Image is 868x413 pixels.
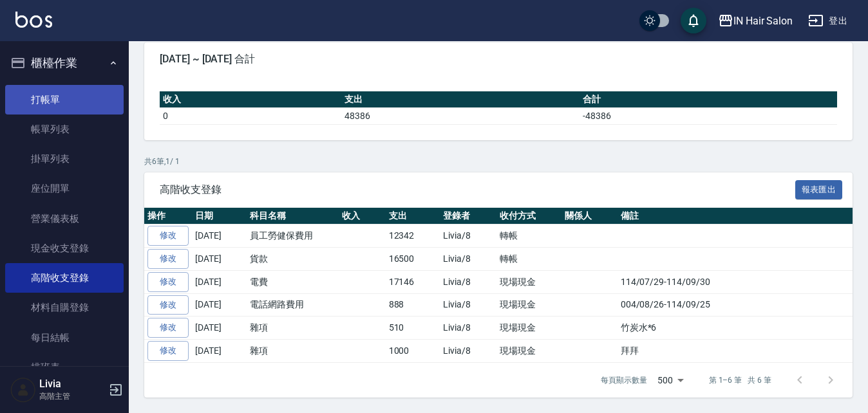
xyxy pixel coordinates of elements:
[795,180,843,200] button: 報表匯出
[192,317,247,340] td: [DATE]
[440,293,496,317] td: Livia/8
[247,208,339,225] th: 科目名稱
[339,208,386,225] th: 收入
[147,341,189,361] a: 修改
[247,248,339,271] td: 貨款
[247,270,339,293] td: 電費
[496,317,561,340] td: 現場現金
[247,293,339,317] td: 電話網路費用
[5,293,124,322] a: 材料自購登錄
[496,270,561,293] td: 現場現金
[733,13,793,29] div: IN Hair Salon
[5,115,124,144] a: 帳單列表
[496,225,561,248] td: 轉帳
[39,390,105,402] p: 高階主管
[147,295,189,315] a: 修改
[160,91,341,108] th: 收入
[147,318,189,338] a: 修改
[386,225,440,248] td: 12342
[496,293,561,317] td: 現場現金
[5,323,124,353] a: 每日結帳
[144,156,853,167] p: 共 6 筆, 1 / 1
[5,234,124,263] a: 現金收支登錄
[580,107,837,124] td: -48386
[496,248,561,271] td: 轉帳
[192,248,247,271] td: [DATE]
[39,378,105,390] h5: Livia
[5,144,124,174] a: 掛單列表
[192,340,247,363] td: [DATE]
[5,46,124,80] button: 櫃檯作業
[681,8,706,33] button: save
[160,53,837,66] span: [DATE] ~ [DATE] 合計
[440,317,496,340] td: Livia/8
[713,8,798,34] button: IN Hair Salon
[147,226,189,246] a: 修改
[386,340,440,363] td: 1000
[5,174,124,203] a: 座位開單
[147,249,189,269] a: 修改
[601,374,647,386] p: 每頁顯示數量
[247,225,339,248] td: 員工勞健保費用
[440,248,496,271] td: Livia/8
[386,248,440,271] td: 16500
[247,317,339,340] td: 雜項
[561,208,618,225] th: 關係人
[496,208,561,225] th: 收付方式
[147,272,189,292] a: 修改
[247,340,339,363] td: 雜項
[5,353,124,382] a: 排班表
[341,107,580,124] td: 48386
[160,183,795,196] span: 高階收支登錄
[5,263,124,293] a: 高階收支登錄
[795,183,843,195] a: 報表匯出
[440,340,496,363] td: Livia/8
[160,107,341,124] td: 0
[5,85,124,115] a: 打帳單
[192,208,247,225] th: 日期
[440,270,496,293] td: Livia/8
[386,317,440,340] td: 510
[709,374,771,386] p: 第 1–6 筆 共 6 筆
[192,293,247,317] td: [DATE]
[144,208,192,225] th: 操作
[496,340,561,363] td: 現場現金
[803,9,853,33] button: 登出
[440,208,496,225] th: 登錄者
[15,12,52,28] img: Logo
[440,225,496,248] td: Livia/8
[5,204,124,234] a: 營業儀表板
[652,363,688,398] div: 500
[192,270,247,293] td: [DATE]
[192,225,247,248] td: [DATE]
[341,91,580,108] th: 支出
[386,208,440,225] th: 支出
[580,91,837,108] th: 合計
[386,270,440,293] td: 17146
[386,293,440,317] td: 888
[10,377,36,403] img: Person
